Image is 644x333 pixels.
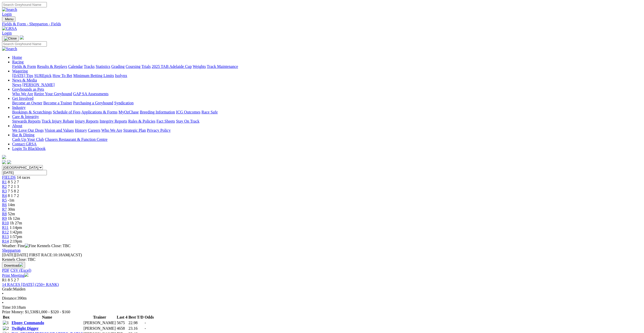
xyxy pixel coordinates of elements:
[145,321,146,325] span: -
[2,221,9,225] a: R10
[75,119,99,123] a: Injury Reports
[2,296,642,301] div: 390m
[12,124,22,128] a: About
[75,128,87,132] a: History
[45,128,74,132] a: Vision and Values
[12,326,39,330] a: Twilight Digger
[10,239,22,243] span: 2:19pm
[2,282,59,287] a: 14 RACES [DATE] (250+ RANK)
[34,92,72,96] a: Retire Your Greyhound
[2,225,9,230] span: R11
[29,253,53,257] span: FIRST RACE:
[126,64,141,69] a: Coursing
[12,110,52,114] a: Bookings & Scratchings
[2,305,642,310] div: 10:18am
[10,221,22,225] span: 1h 27m
[123,128,146,132] a: Strategic Plan
[37,64,67,69] a: Results & Replays
[147,128,171,132] a: Privacy Policy
[22,83,54,87] a: [PERSON_NAME]
[128,320,144,325] td: 22.98
[10,268,31,272] a: CSV (Excel)
[2,36,19,41] button: Toggle navigation
[115,73,127,78] a: Isolynx
[12,64,36,69] a: Fields & Form
[12,128,642,133] div: About
[12,133,34,137] a: Bar & Dining
[2,155,6,159] img: logo-grsa-white.png
[2,291,4,296] span: •
[73,73,114,78] a: Minimum Betting Limits
[12,83,642,87] div: News & Media
[2,296,17,300] span: Distance:
[81,110,118,114] a: Applications & Forms
[24,273,28,277] img: printer.svg
[116,320,128,325] td: 5675
[12,101,642,105] div: Get Involved
[2,257,642,262] div: Kennels Close: TBC
[45,137,107,142] a: Chasers Restaurant & Function Centre
[2,212,7,216] a: R8
[2,287,642,291] div: Maiden
[12,96,33,101] a: Get Involved
[42,119,74,123] a: Track Injury Rebate
[128,326,144,331] td: 23.16
[11,315,83,320] th: Name
[128,315,144,320] th: Best T/D
[193,64,206,69] a: Weights
[2,16,15,22] button: Toggle navigation
[43,101,72,105] a: Become a Trainer
[2,41,47,47] input: Search
[128,119,155,123] a: Rules & Policies
[12,78,37,82] a: News & Media
[2,207,7,211] a: R7
[2,203,7,207] span: R6
[34,73,51,78] a: SUREpick
[12,321,44,325] a: Ebony Commando
[84,64,95,69] a: Tracks
[2,216,7,221] a: R9
[10,230,22,234] span: 1:42pm
[2,2,47,7] input: Search
[37,244,70,248] span: Kennels Close: TBC
[2,230,9,234] a: R12
[8,278,19,282] span: 8 5 2 7
[10,234,22,239] span: 1:57pm
[4,36,17,41] img: Close
[8,193,19,198] span: 8 1 7 2
[8,207,15,211] span: 30m
[8,203,15,207] span: 14m
[53,73,72,78] a: How To Bet
[12,128,44,132] a: We Love Our Dogs
[12,119,642,124] div: Care & Integrity
[12,142,36,146] a: Contact GRSA
[2,273,28,278] a: Print Meeting
[10,225,22,230] span: 1:14pm
[141,64,151,69] a: Trials
[12,55,22,60] a: Home
[8,184,19,189] span: 7 2 1 3
[2,180,7,184] a: R1
[2,287,13,291] span: Grade:
[152,64,192,69] a: 2025 TAB Adelaide Cup
[5,17,13,21] span: Menu
[12,83,21,87] a: News
[12,105,26,110] a: Industry
[2,278,7,282] span: R1
[36,310,70,314] span: $1,000 - $320 - $160
[2,175,16,180] a: FIELDS
[2,189,7,193] a: R3
[140,110,175,114] a: Breeding Information
[3,315,10,319] span: Box
[116,315,128,320] th: Last 4
[12,119,41,123] a: Stewards Reports
[29,253,82,257] span: 10:18AM(ACST)
[2,268,9,272] a: PDF
[73,92,109,96] a: GAP SA Assessments
[2,184,7,189] a: R2
[157,119,175,123] a: Fact Sheets
[12,92,33,96] a: Who We Are
[8,212,15,216] span: 52m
